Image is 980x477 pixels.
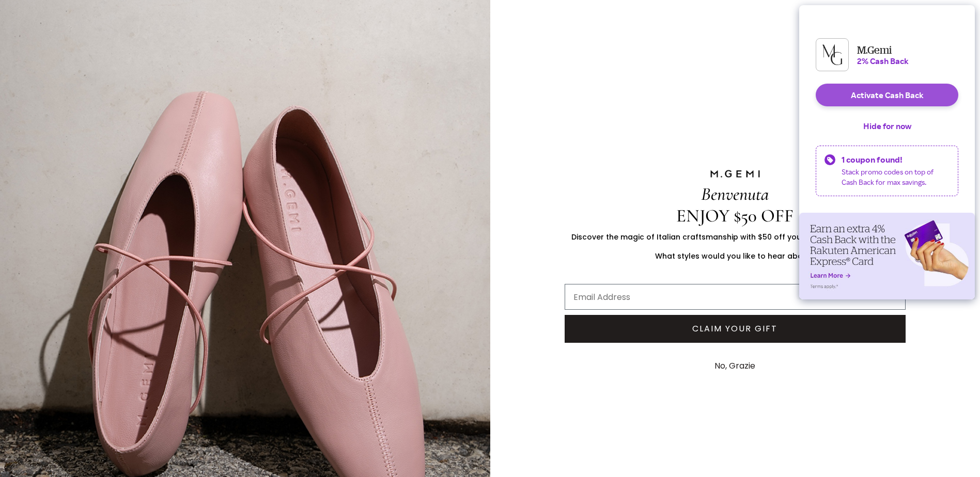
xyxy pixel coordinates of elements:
img: M.GEMI [709,169,761,179]
span: Benvenuta [701,183,769,205]
button: Close dialog [958,4,976,22]
span: Discover the magic of Italian craftsmanship with $50 off your first full-price purchase. [571,232,898,242]
button: CLAIM YOUR GIFT [565,315,906,343]
span: What styles would you like to hear about? [655,251,815,261]
button: No, Grazie [709,353,760,379]
span: ENJOY $50 OFF [676,205,794,227]
input: Email Address [565,284,906,310]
